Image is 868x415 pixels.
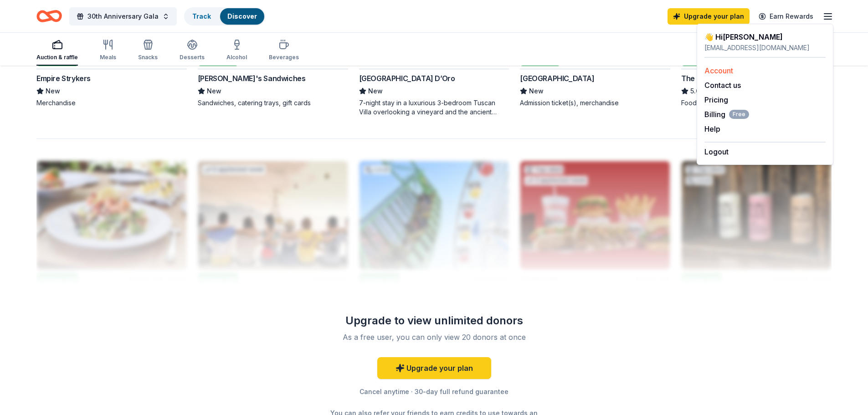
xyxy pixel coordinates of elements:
[704,42,826,53] div: [EMAIL_ADDRESS][DOMAIN_NAME]
[69,7,177,26] button: 30th Anniversary Gala
[87,11,159,22] span: 30th Anniversary Gala
[46,86,60,97] span: New
[36,54,78,61] div: Auction & raffle
[192,12,211,20] a: Track
[138,54,158,61] div: Snacks
[269,54,299,61] div: Beverages
[681,98,832,108] div: Food, gift certificate(s)
[36,5,62,27] a: Home
[704,31,826,42] div: 👋 Hi [PERSON_NAME]
[704,66,733,75] a: Account
[36,36,78,66] button: Auction & raffle
[269,36,299,66] button: Beverages
[226,36,247,66] button: Alcohol
[704,95,728,104] a: Pricing
[704,80,741,91] button: Contact us
[704,123,720,134] button: Help
[303,386,565,397] div: Cancel anytime · 30-day full refund guarantee
[359,98,509,117] div: 7-night stay in a luxurious 3-bedroom Tuscan Villa overlooking a vineyard and the ancient walled ...
[227,12,257,20] a: Discover
[198,73,306,84] div: [PERSON_NAME]'s Sandwiches
[184,7,265,26] button: TrackDiscover
[180,54,205,61] div: Desserts
[753,8,819,25] a: Earn Rewards
[207,86,221,97] span: New
[100,54,116,61] div: Meals
[681,73,771,84] div: The Old Spaghetti Factory
[729,110,749,119] span: Free
[138,36,158,66] button: Snacks
[520,73,594,84] div: [GEOGRAPHIC_DATA]
[529,86,544,97] span: New
[36,98,187,108] div: Merchandise
[520,98,670,108] div: Admission ticket(s), merchandise
[180,36,205,66] button: Desserts
[359,73,455,84] div: [GEOGRAPHIC_DATA] D’Oro
[377,357,491,379] a: Upgrade your plan
[198,98,348,108] div: Sandwiches, catering trays, gift cards
[100,36,116,66] button: Meals
[226,54,247,61] div: Alcohol
[368,86,383,97] span: New
[704,109,749,120] button: BillingFree
[303,313,565,328] div: Upgrade to view unlimited donors
[314,332,555,343] div: As a free user, you can only view 20 donors at once
[36,73,91,84] div: Empire Strykers
[704,146,729,157] button: Logout
[668,8,750,25] a: Upgrade your plan
[704,109,749,120] span: Billing
[690,86,700,97] span: 5.0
